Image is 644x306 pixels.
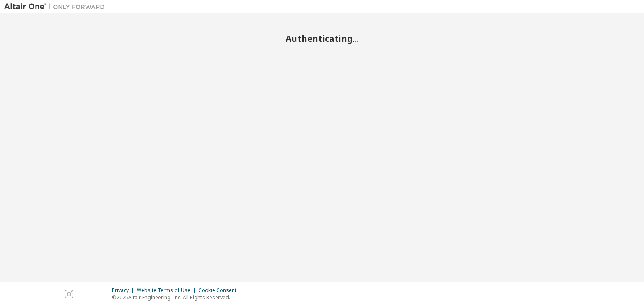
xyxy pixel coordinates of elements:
[198,287,241,294] div: Cookie Consent
[65,290,73,298] img: instagram.svg
[4,3,109,11] img: Altair One
[112,287,137,294] div: Privacy
[137,287,198,294] div: Website Terms of Use
[4,33,640,44] h2: Authenticating...
[112,294,241,301] p: © 2025 Altair Engineering, Inc. All Rights Reserved.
